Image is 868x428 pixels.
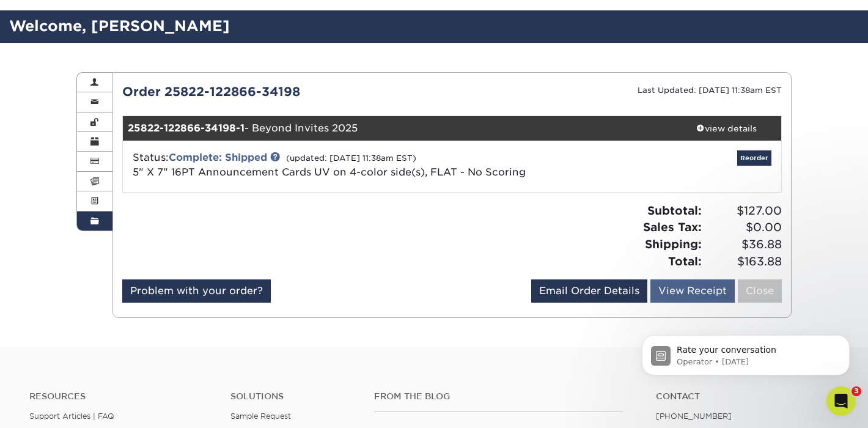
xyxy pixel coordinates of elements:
[738,279,782,303] a: Close
[123,116,672,141] div: - Beyond Invites 2025
[643,220,702,234] strong: Sales Tax:
[29,391,212,402] h4: Resources
[123,150,562,180] div: Status:
[647,204,702,217] strong: Subtotal:
[705,219,782,236] span: $0.00
[645,237,702,251] strong: Shipping:
[650,279,735,303] a: View Receipt
[113,83,452,101] div: Order 25822-122866-34198
[169,152,267,163] a: Complete: Shipped
[737,150,771,166] a: Reorder
[705,236,782,253] span: $36.88
[826,386,856,416] iframe: Intercom live chat
[705,202,782,220] span: $127.00
[128,122,245,134] strong: 25822-122866-34198-1
[671,116,781,141] a: view details
[668,254,702,268] strong: Total:
[623,309,868,395] iframe: Intercom notifications message
[656,411,732,421] a: [PHONE_NUMBER]
[705,253,782,270] span: $163.88
[230,391,356,402] h4: Solutions
[122,279,271,303] a: Problem with your order?
[230,411,291,421] a: Sample Request
[638,86,782,95] small: Last Updated: [DATE] 11:38am EST
[671,122,781,135] div: view details
[133,166,526,178] a: 5" X 7" 16PT Announcement Cards UV on 4-color side(s), FLAT - No Scoring
[3,391,104,424] iframe: Google Customer Reviews
[656,391,839,402] a: Contact
[286,153,416,163] small: (updated: [DATE] 11:38am EST)
[851,386,861,396] span: 3
[374,391,623,402] h4: From the Blog
[531,279,647,303] a: Email Order Details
